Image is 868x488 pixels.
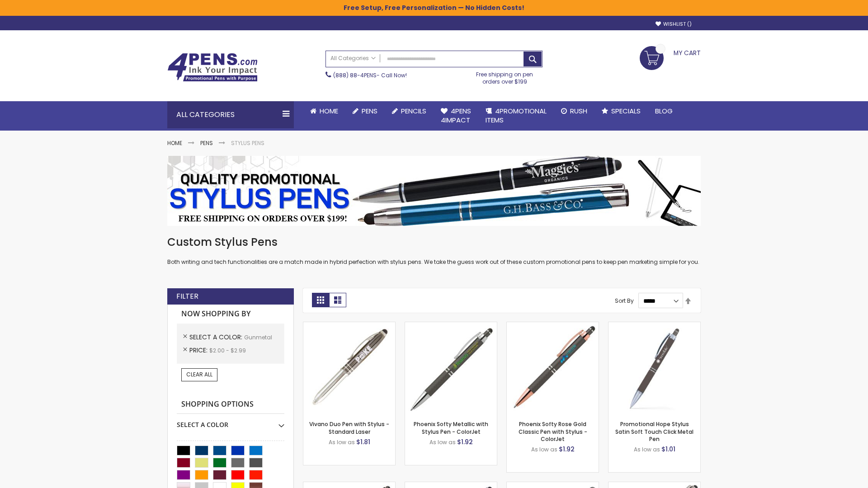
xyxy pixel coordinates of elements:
a: Promotional Hope Stylus Satin Soft Touch Click Metal Pen [615,420,693,442]
a: Pens [345,101,385,121]
span: 4Pens 4impact [441,106,471,125]
a: Vivano Duo Pen with Stylus - Standard Laser-Gunmetal [303,322,395,329]
span: $1.01 [661,445,675,454]
span: As low as [429,438,456,446]
img: Phoenix Softy Rose Gold Classic Pen with Stylus - ColorJet-Gunmetal [507,322,599,414]
img: Promotional Hope Stylus Satin Soft Touch Click Metal Pen-Gunmetal [609,322,700,414]
strong: Grid [312,293,329,307]
span: Gunmetal [244,333,272,341]
a: Rush [554,101,594,121]
strong: Filter [176,291,198,301]
a: Clear All [181,368,217,381]
a: Pens [200,139,213,147]
span: Rush [570,106,587,116]
div: Both writing and tech functionalities are a match made in hybrid perfection with stylus pens. We ... [167,235,701,266]
span: Select A Color [189,333,244,342]
span: Home [320,106,338,116]
strong: Shopping Options [177,395,284,414]
span: As low as [329,438,355,446]
span: Pens [362,106,377,116]
a: Wishlist [656,21,692,28]
div: Select A Color [177,414,284,429]
label: Sort By [615,297,634,305]
a: Promotional Hope Stylus Satin Soft Touch Click Metal Pen-Gunmetal [609,322,700,329]
span: $1.81 [356,437,370,446]
span: All Categories [330,55,376,62]
a: All Categories [326,51,380,66]
img: Vivano Duo Pen with Stylus - Standard Laser-Gunmetal [303,322,395,414]
img: Phoenix Softy Metallic with Stylus Pen - ColorJet-Gunmetal [405,322,497,414]
a: Phoenix Softy Metallic with Stylus Pen - ColorJet [414,420,488,435]
a: Pencils [385,101,434,121]
a: 4Pens4impact [434,101,478,131]
span: Clear All [186,371,212,378]
span: Pencils [401,106,426,116]
a: Phoenix Softy Rose Gold Classic Pen with Stylus - ColorJet [519,420,587,442]
a: Home [167,139,182,147]
span: $2.00 - $2.99 [209,347,246,354]
a: Specials [594,101,648,121]
a: 4PROMOTIONALITEMS [478,101,554,131]
a: Blog [648,101,680,121]
span: Price [189,346,209,355]
a: Phoenix Softy Rose Gold Classic Pen with Stylus - ColorJet-Gunmetal [507,322,599,329]
img: Stylus Pens [167,156,701,226]
img: 4Pens Custom Pens and Promotional Products [167,53,258,82]
a: Home [303,101,345,121]
span: Blog [655,106,673,116]
div: All Categories [167,101,294,128]
div: Free shipping on pen orders over $199 [467,67,543,85]
h1: Custom Stylus Pens [167,235,701,249]
strong: Stylus Pens [231,139,264,147]
span: 4PROMOTIONAL ITEMS [486,106,547,125]
span: $1.92 [457,437,473,446]
span: As low as [634,446,660,453]
a: Vivano Duo Pen with Stylus - Standard Laser [309,420,389,435]
strong: Now Shopping by [177,305,284,324]
span: Specials [611,106,641,116]
span: $1.92 [559,445,575,454]
a: (888) 88-4PENS [333,71,377,79]
span: - Call Now! [333,71,407,79]
span: As low as [531,446,557,453]
a: Phoenix Softy Metallic with Stylus Pen - ColorJet-Gunmetal [405,322,497,329]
